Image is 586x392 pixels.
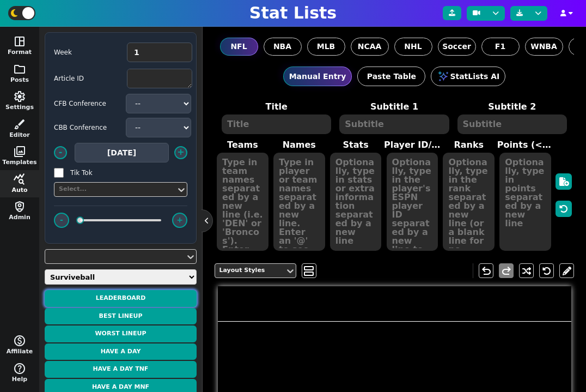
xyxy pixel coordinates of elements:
label: Points (< 8 teams) [497,138,554,152]
label: Article ID [54,74,119,83]
button: Have a Day [45,343,197,360]
span: NCAA [358,41,382,52]
button: Paste Table [357,67,425,86]
label: Teams [215,138,271,152]
label: Tik Tok [70,168,136,178]
button: undo [479,263,493,278]
h1: Stat Lists [249,3,337,23]
span: brush [13,118,26,131]
button: redo [499,263,514,278]
label: Title [218,100,335,113]
button: Have a Day TNF [45,361,197,378]
label: Player ID/Image URL [384,138,441,152]
button: Worst Lineup [45,325,197,342]
button: + [174,146,187,159]
label: Stats [327,138,384,152]
span: undo [480,264,493,278]
span: MLB [317,41,335,52]
label: Week [54,47,119,57]
span: NBA [273,41,291,52]
span: shield_person [13,200,26,213]
button: StatLists AI [431,67,505,86]
button: Best Lineup [45,308,197,325]
span: WNBA [530,41,557,52]
span: monetization_on [13,334,26,347]
span: settings [13,90,26,103]
span: NFL [230,41,247,52]
button: Manual Entry [283,67,352,86]
span: help [13,362,26,375]
span: Soccer [442,41,471,52]
label: Names [271,138,327,152]
span: space_dashboard [13,35,26,48]
label: Subtitle 1 [335,100,453,113]
label: CFB Conference [54,99,119,108]
span: folder [13,63,26,76]
button: - [54,213,69,228]
label: Subtitle 2 [453,100,571,113]
button: Leaderboard [45,290,197,307]
div: Select... [59,185,172,194]
span: NHL [404,41,422,52]
span: redo [500,264,513,278]
label: CBB Conference [54,123,119,132]
label: Ranks [441,138,497,152]
span: photo_library [13,145,26,158]
button: - [54,146,67,159]
span: F1 [495,41,505,52]
div: Layout Styles [219,266,280,275]
button: + [172,213,187,228]
span: query_stats [13,173,26,186]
